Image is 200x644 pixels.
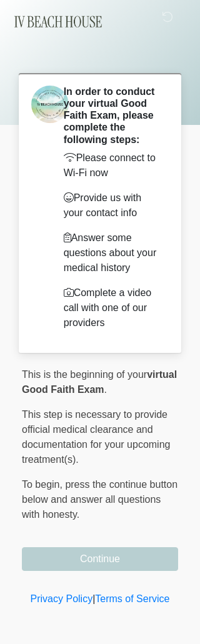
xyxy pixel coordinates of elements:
p: Complete a video call with one of our providers [64,285,159,330]
span: press the continue button below and answer all questions with honesty. [22,479,177,520]
a: | [92,593,95,604]
p: Provide us with your contact info [64,191,159,220]
a: Privacy Policy [31,593,93,604]
p: Answer some questions about your medical history [64,230,159,275]
span: This step is necessary to provide official medical clearance and documentation for your upcoming ... [22,409,170,465]
span: . [104,384,107,395]
button: Continue [22,547,178,571]
img: IV Beach House Logo [9,9,107,34]
a: Terms of Service [95,593,169,604]
h2: In order to conduct your virtual Good Faith Exam, please complete the following steps: [64,86,159,146]
h1: ‎ ‎ ‎ ‎ [12,45,187,68]
span: This is the beginning of your [22,369,147,380]
span: To begin, [22,479,65,490]
img: Agent Avatar [31,86,69,123]
p: Please connect to Wi-Fi now [64,151,159,181]
strong: virtual Good Faith Exam [22,369,177,395]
